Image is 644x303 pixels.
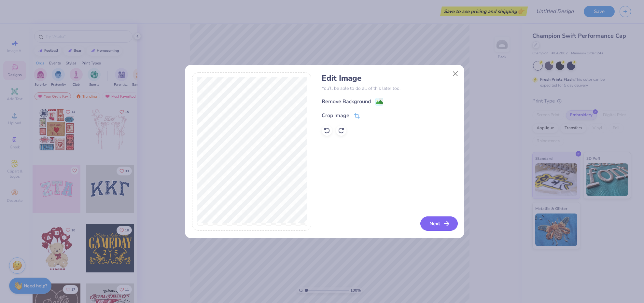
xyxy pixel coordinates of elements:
h4: Edit Image [322,74,457,83]
div: Remove Background [322,98,371,105]
div: Crop Image [322,112,349,119]
button: Next [420,216,458,231]
p: You’ll be able to do all of this later too. [322,85,457,92]
button: Close [449,68,461,80]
